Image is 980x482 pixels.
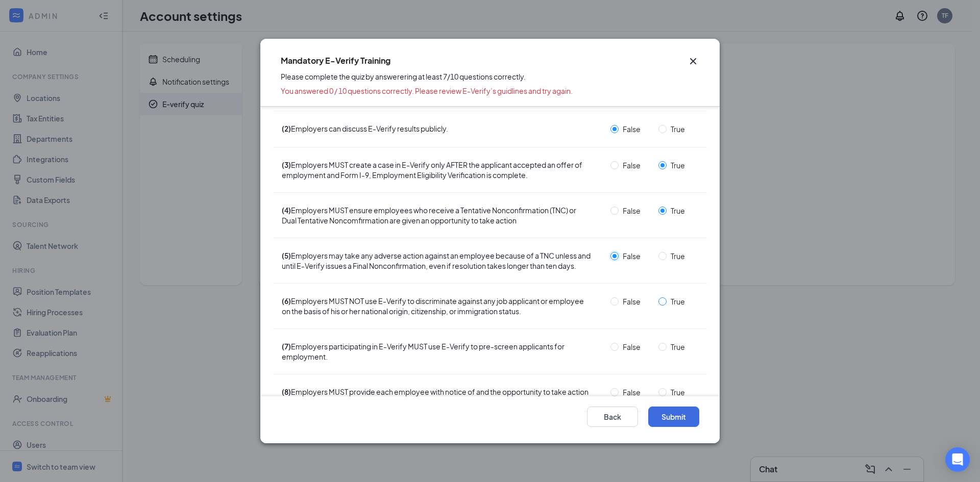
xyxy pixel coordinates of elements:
[687,55,699,67] svg: Cross
[281,71,573,82] span: Please complete the quiz by answerering at least 7/10 questions correctly.
[687,55,699,67] button: Close
[281,296,591,316] span: Employers MUST NOT use E-Verify to discriminate against any job applicant or employee on the basi...
[282,206,291,215] span: (4)
[281,160,591,180] span: Employers MUST create a case in E-Verify only AFTER the applicant accepted an offer of employment...
[281,250,591,271] span: Employers may take any adverse action against an employee because of a TNC unless and until E-Ver...
[281,55,573,66] h5: Mandatory E-Verify Training
[587,407,638,427] button: Back
[282,160,291,169] span: (3)
[619,250,645,262] span: False
[282,124,291,133] span: (2)
[619,296,645,307] span: False
[619,123,645,135] span: False
[667,123,689,135] span: True
[282,387,291,396] span: (8)
[619,341,645,352] span: False
[667,250,689,262] span: True
[667,387,689,398] span: True
[619,160,645,171] span: False
[667,205,689,216] span: True
[281,341,591,362] span: Employers participating in E-Verify MUST use E-Verify to pre-screen applicants for employment.
[281,123,448,134] span: Employers can discuss E-Verify results publicly.
[281,86,573,96] span: You answered 0 / 10 questions correctly. Please review E-Verify’s guidlines and try again.
[281,205,591,225] span: Employers MUST ensure employees who receive a Tentative Nonconfirmation (TNC) or Dual Tentative N...
[667,341,689,352] span: True
[667,296,689,307] span: True
[648,407,699,427] button: Submit
[282,251,291,260] span: (5)
[282,342,291,351] span: (7)
[619,387,645,398] span: False
[282,296,291,306] span: (6)
[945,447,970,472] div: Open Intercom Messenger
[667,160,689,171] span: True
[281,387,591,407] span: Employers MUST provide each employee with notice of and the opportunity to take action on a Tenta...
[619,205,645,216] span: False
